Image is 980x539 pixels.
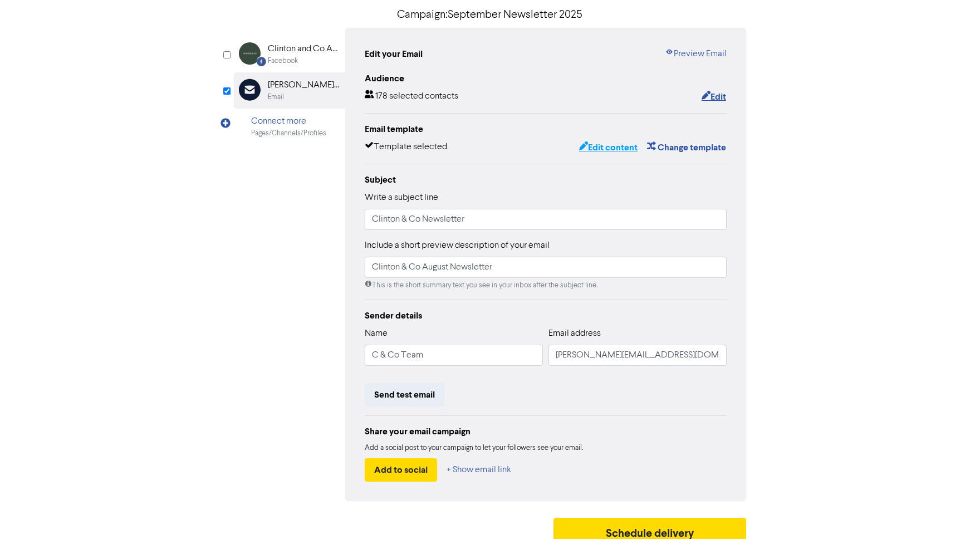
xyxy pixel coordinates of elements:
[365,239,550,252] label: Include a short preview description of your email
[446,458,512,482] button: + Show email link
[234,109,345,145] div: Connect morePages/Channels/Profiles
[548,327,601,340] label: Email address
[234,7,746,23] p: Campaign: September Newsletter 2025
[268,56,298,66] div: Facebook
[646,140,727,155] button: Change template
[924,486,980,539] iframe: Chat Widget
[365,309,727,322] div: Sender details
[251,115,326,128] div: Connect more
[234,36,345,72] div: Facebook Clinton and Co AccountingFacebook
[701,90,727,104] button: Edit
[239,42,261,65] img: Facebook
[268,79,339,92] div: [PERSON_NAME] & C & Co Team
[365,47,423,61] div: Edit your Email
[365,425,727,438] div: Share your email campaign
[365,383,444,406] button: Send test email
[365,90,458,104] div: 178 selected contacts
[251,128,326,139] div: Pages/Channels/Profiles
[268,42,339,56] div: Clinton and Co Accounting
[365,443,727,454] div: Add a social post to your campaign to let your followers see your email.
[365,173,727,187] div: Subject
[365,140,447,155] div: Template selected
[365,458,437,482] button: Add to social
[579,140,638,155] button: Edit content
[268,92,284,102] div: Email
[365,72,727,85] div: Audience
[365,191,438,204] label: Write a subject line
[234,72,345,109] div: [PERSON_NAME] & C & Co TeamEmail
[365,327,388,340] label: Name
[365,122,727,136] div: Email template
[365,280,727,291] div: This is the short summary text you see in your inbox after the subject line.
[665,47,727,61] a: Preview Email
